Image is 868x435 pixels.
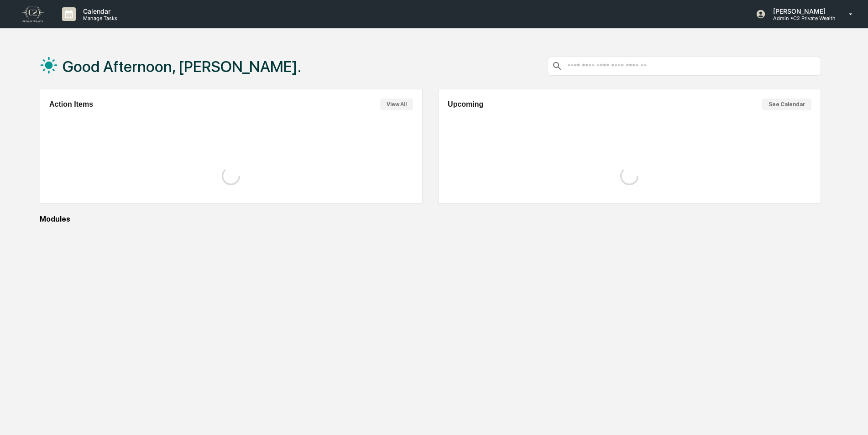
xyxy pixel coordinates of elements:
[762,98,811,110] button: See Calendar
[76,7,122,15] p: Calendar
[22,6,44,22] img: logo
[49,100,93,109] h2: Action Items
[63,57,301,76] h1: Good Afternoon, [PERSON_NAME].
[448,100,483,109] h2: Upcoming
[76,15,122,21] p: Manage Tasks
[380,98,413,110] button: View All
[766,7,836,15] p: [PERSON_NAME]
[766,15,836,21] p: Admin • C2 Private Wealth
[40,215,821,223] div: Modules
